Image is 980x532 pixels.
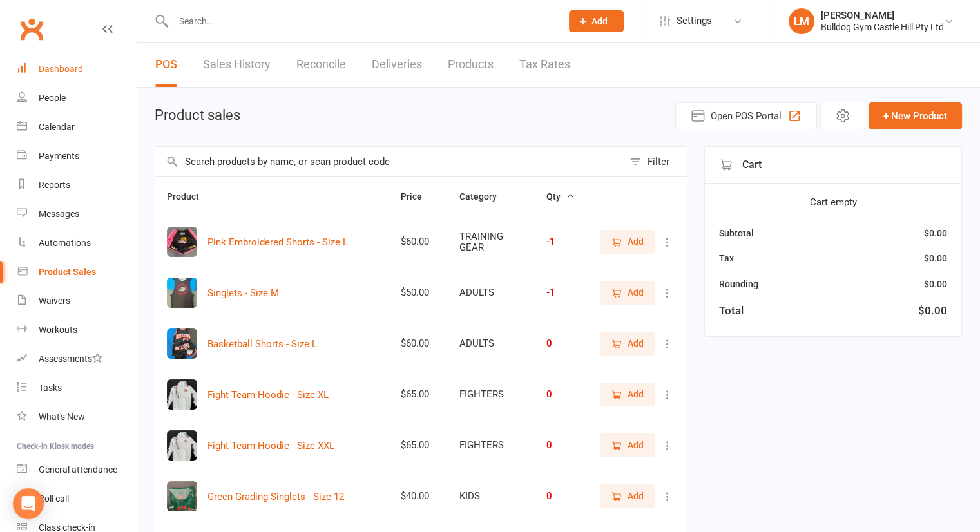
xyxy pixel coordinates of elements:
a: People [17,84,136,113]
button: Filter [623,147,687,176]
button: Add [600,332,655,355]
div: KIDS [459,491,523,502]
div: Rounding [719,277,758,291]
div: Reports [39,180,70,190]
img: View / update product image [167,278,197,308]
div: 0 [546,491,575,502]
div: $0.00 [924,277,947,291]
button: Basketball Shorts - Size L [207,336,317,352]
h1: Product sales [155,108,240,123]
a: Assessments [17,345,136,374]
button: Add [600,383,655,406]
button: Category [459,189,510,204]
a: Automations [17,229,136,258]
div: Product Sales [39,267,96,277]
button: Add [600,484,655,508]
span: Add [591,16,608,26]
button: Add [600,230,655,253]
a: Clubworx [15,13,48,45]
a: Calendar [17,113,136,142]
img: View / update product image [167,379,197,410]
button: Qty [546,189,575,204]
button: Add [569,10,624,32]
a: Tasks [17,374,136,403]
a: Dashboard [17,55,136,84]
div: Dashboard [39,64,83,74]
div: $65.00 [400,389,436,400]
a: Reports [17,171,136,200]
button: Open POS Portal [675,102,817,129]
button: Add [600,281,655,304]
input: Search... [169,12,552,30]
div: 0 [546,440,575,451]
div: Bulldog Gym Castle Hill Pty Ltd [821,21,944,33]
div: Roll call [39,493,69,504]
a: Payments [17,142,136,171]
button: Pink Embroidered Shorts - Size L [207,234,348,250]
div: FIGHTERS [459,440,523,451]
div: -1 [546,236,575,247]
button: + New Product [869,102,962,129]
div: Cart [705,147,961,184]
a: What's New [17,403,136,432]
a: POS [155,43,177,87]
a: Tax Rates [519,43,570,87]
div: General attendance [39,464,117,475]
span: Add [628,285,644,299]
button: Singlets - Size M [207,285,279,301]
img: View / update product image [167,227,197,257]
div: Open Intercom Messenger [13,488,44,519]
div: LM [789,8,814,34]
span: Add [628,336,644,350]
a: Messages [17,200,136,229]
span: Price [400,191,436,202]
div: People [39,93,66,103]
div: Workouts [39,325,77,335]
input: Search products by name, or scan product code [155,147,623,176]
span: Product [167,191,213,202]
div: What's New [39,412,85,422]
span: Settings [677,6,712,35]
a: Deliveries [372,43,422,87]
div: Filter [648,154,669,169]
div: Waivers [39,296,70,306]
a: Products [448,43,494,87]
div: TRAINING GEAR [459,231,523,252]
a: General attendance kiosk mode [17,455,136,484]
span: Add [628,387,644,401]
div: $0.00 [924,226,947,240]
div: $60.00 [400,338,436,349]
img: View / update product image [167,430,197,461]
a: Reconcile [296,43,346,87]
span: Category [459,191,510,202]
a: Workouts [17,316,136,345]
div: [PERSON_NAME] [821,10,944,21]
img: View / update product image [167,328,197,359]
span: Add [628,438,644,452]
div: ADULTS [459,338,523,349]
button: Fight Team Hoodie - Size XL [207,387,329,403]
button: Price [400,189,436,204]
div: $0.00 [918,302,947,319]
div: Automations [39,238,91,248]
div: ADULTS [459,287,523,298]
span: Add [628,489,644,503]
a: Waivers [17,287,136,316]
button: Product [167,189,213,204]
div: 0 [546,338,575,349]
div: Messages [39,209,79,219]
div: Cart empty [719,195,947,210]
button: Fight Team Hoodie - Size XXL [207,438,334,453]
div: Assessments [39,354,102,364]
button: Add [600,433,655,457]
div: $50.00 [400,287,436,298]
div: $40.00 [400,491,436,502]
div: 0 [546,389,575,400]
div: Tax [719,251,734,265]
a: Sales History [203,43,271,87]
a: Roll call [17,484,136,513]
div: Total [719,302,744,319]
div: $60.00 [400,236,436,247]
div: $65.00 [400,440,436,451]
span: Add [628,234,644,249]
